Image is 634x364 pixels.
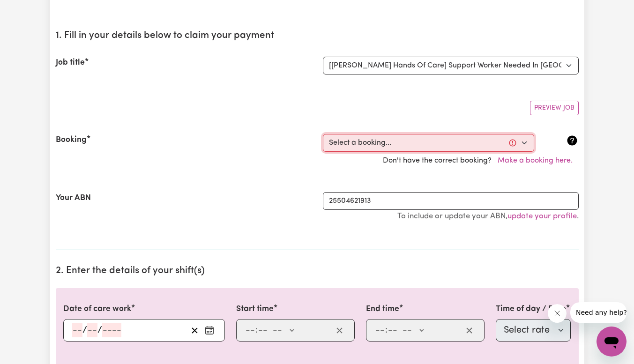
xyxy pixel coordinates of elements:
span: Don't have the correct booking? [383,157,579,164]
h2: 2. Enter the details of your shift(s) [56,265,579,277]
button: Enter the date of care work [202,323,217,337]
iframe: Close message [548,304,567,323]
input: -- [87,323,97,337]
button: Make a booking here. [492,152,579,170]
input: ---- [102,323,121,337]
label: Date of care work [63,303,131,315]
span: : [255,325,258,335]
span: : [385,325,388,335]
label: Job title [56,57,85,69]
span: / [82,325,87,335]
input: -- [375,323,385,337]
span: Need any help? [6,7,57,14]
label: Start time [236,303,274,315]
iframe: Button to launch messaging window [597,327,627,357]
input: -- [258,323,268,337]
input: -- [245,323,255,337]
label: End time [366,303,399,315]
h2: 1. Fill in your details below to claim your payment [56,30,579,42]
label: Time of day / Rate [496,303,566,315]
a: update your profile [507,212,577,220]
span: / [97,325,102,335]
label: Your ABN [56,192,91,204]
small: To include or update your ABN, . [397,212,579,220]
input: -- [72,323,82,337]
iframe: Message from company [570,302,627,323]
input: -- [388,323,398,337]
button: Clear date [187,323,202,337]
label: Booking [56,134,87,146]
button: Preview Job [530,101,579,115]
